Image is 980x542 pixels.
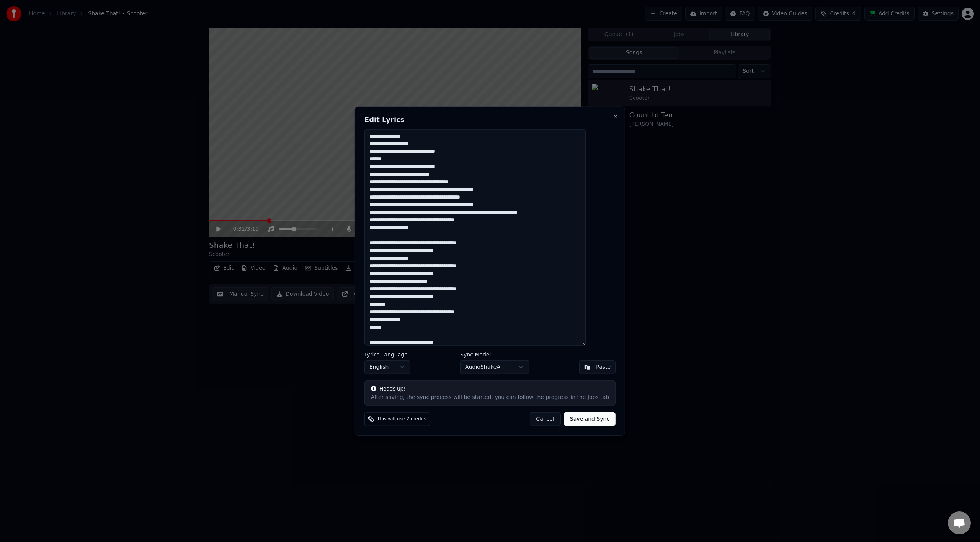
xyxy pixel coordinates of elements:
h2: Edit Lyrics [364,116,616,123]
span: This will use 2 credits [377,416,426,422]
label: Sync Model [460,352,529,357]
button: Cancel [529,412,560,426]
div: Heads up! [371,385,609,393]
div: Paste [596,363,611,371]
button: Paste [579,360,616,374]
button: Save and Sync [564,412,616,426]
div: After saving, the sync process will be started, you can follow the progress in the Jobs tab [371,394,609,401]
label: Lyrics Language [364,352,410,357]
